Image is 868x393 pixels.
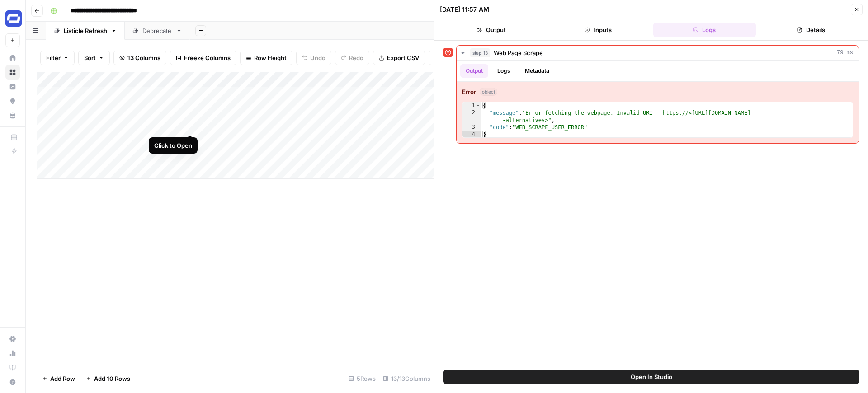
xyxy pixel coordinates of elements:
[440,23,543,37] button: Output
[345,371,379,386] div: 5 Rows
[653,23,756,37] button: Logs
[373,51,425,65] button: Export CSV
[5,51,20,65] a: Home
[349,53,363,62] span: Redo
[547,23,650,37] button: Inputs
[837,49,853,57] span: 79 ms
[519,64,555,78] button: Metadata
[5,80,20,94] a: Insights
[5,375,20,389] button: Help + Support
[462,87,476,96] strong: Error
[462,102,481,109] div: 1
[480,88,497,96] span: object
[310,53,325,62] span: Undo
[296,51,331,65] button: Undo
[154,141,192,150] div: Click to Open
[46,53,61,62] span: Filter
[78,51,110,65] button: Sort
[50,374,75,383] span: Add Row
[494,48,543,57] span: Web Page Scrape
[127,53,160,62] span: 13 Columns
[457,46,859,60] button: 79 ms
[240,51,292,65] button: Row Height
[46,22,125,40] a: Listicle Refresh
[5,10,22,27] img: Synthesia Logo
[37,371,80,386] button: Add Row
[170,51,236,65] button: Freeze Columns
[440,5,489,14] div: [DATE] 11:57 AM
[5,346,20,360] a: Usage
[5,7,20,30] button: Workspace: Synthesia
[5,108,20,123] a: Your Data
[460,64,488,78] button: Output
[5,360,20,375] a: Learning Hub
[759,23,863,37] button: Details
[80,371,136,386] button: Add 10 Rows
[40,51,75,65] button: Filter
[113,51,166,65] button: 13 Columns
[462,124,481,131] div: 3
[462,109,481,124] div: 2
[125,22,190,40] a: Deprecate
[492,64,516,78] button: Logs
[462,131,481,138] div: 4
[94,374,130,383] span: Add 10 Rows
[387,53,419,62] span: Export CSV
[470,48,490,57] span: step_13
[5,94,20,108] a: Opportunities
[142,26,172,35] div: Deprecate
[5,65,20,80] a: Browse
[184,53,231,62] span: Freeze Columns
[443,370,859,384] button: Open In Studio
[335,51,369,65] button: Redo
[254,53,287,62] span: Row Height
[5,332,20,346] a: Settings
[457,61,859,143] div: 79 ms
[84,53,96,62] span: Sort
[379,371,434,386] div: 13/13 Columns
[476,102,481,109] span: Toggle code folding, rows 1 through 4
[631,372,672,381] span: Open In Studio
[64,26,107,35] div: Listicle Refresh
